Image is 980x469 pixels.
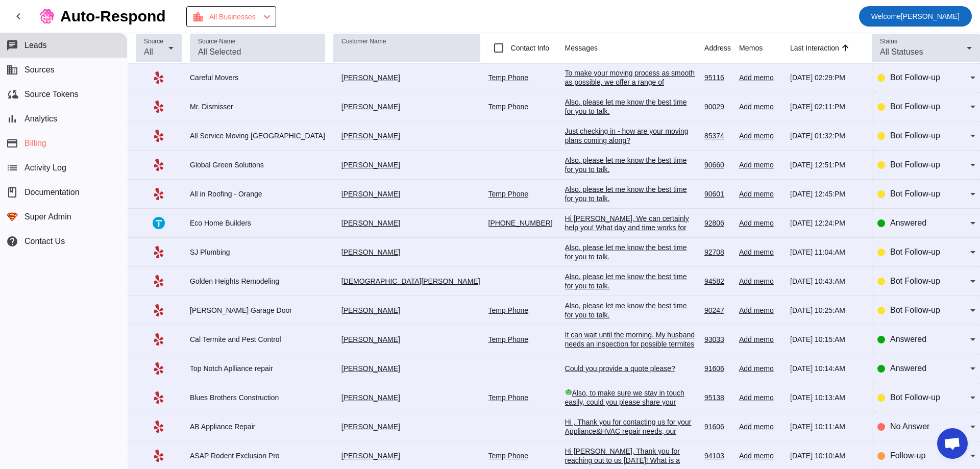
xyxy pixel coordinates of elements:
[565,68,696,307] div: To make your moving process as smooth as possible, we offer a range of complimentary services: ~L...
[565,127,696,145] div: Just checking in - how are your moving plans coming along?​
[144,38,163,45] mat-label: Source
[790,189,864,199] div: [DATE] 12:45:PM
[333,451,480,460] div: [PERSON_NAME]
[190,131,325,140] div: All Service Moving [GEOGRAPHIC_DATA]
[192,10,273,24] div: Payment Issue
[890,306,940,314] span: Bot Follow-up
[739,335,782,344] div: Add memo
[333,422,480,431] div: [PERSON_NAME]
[6,186,18,199] span: book
[24,163,66,172] span: Activity Log
[24,90,79,99] span: Source Tokens
[890,393,940,402] span: Bot Follow-up
[6,137,18,150] mat-icon: payment
[153,188,165,200] mat-icon: Yelp
[704,218,731,228] div: 92806
[739,189,782,199] div: Add memo
[190,102,325,111] div: Mr. Dismisser
[24,212,71,221] span: Super Admin
[153,246,165,258] mat-icon: Yelp
[890,335,926,343] span: Answered
[12,10,24,22] mat-icon: chevron_left
[739,73,782,82] div: Add memo
[488,452,529,460] a: Temp Phone
[24,188,80,197] span: Documentation
[6,113,18,125] mat-icon: bar_chart
[890,189,940,198] span: Bot Follow-up
[60,9,166,23] div: Auto-Respond
[509,43,550,53] label: Contact Info
[890,131,940,140] span: Bot Follow-up
[890,218,926,227] span: Answered
[704,451,731,460] div: 94103
[190,393,325,402] div: Blues Brothers Construction
[198,46,317,58] input: All Selected
[190,189,325,199] div: All in Roofing - Orange
[890,102,940,111] span: Bot Follow-up
[739,306,782,315] div: Add memo
[153,217,165,229] mat-icon: Thumbtack
[333,160,480,169] div: [PERSON_NAME]
[190,306,325,315] div: [PERSON_NAME] Garage Door
[153,333,165,345] mat-icon: Yelp
[565,156,696,174] div: Also, please let me know the best time for you to talk.​
[739,160,782,169] div: Add memo
[565,301,696,319] div: Also, please let me know the best time for you to talk.​
[890,248,940,256] span: Bot Follow-up
[190,451,325,460] div: ASAP Rodent Exclusion Pro
[890,277,940,285] span: Bot Follow-up
[739,451,782,460] div: Add memo
[333,102,480,111] div: [PERSON_NAME]
[153,450,165,462] mat-icon: Yelp
[704,131,731,140] div: 85374
[704,422,731,431] div: 91606
[24,41,47,50] span: Leads
[790,248,864,257] div: [DATE] 11:04:AM
[565,214,696,241] div: Hi [PERSON_NAME], We can certainly help you! What day and time works for you best? Thank you!​
[790,102,864,111] div: [DATE] 02:11:PM
[704,393,731,402] div: 95138
[890,73,940,82] span: Bot Follow-up
[333,306,480,315] div: [PERSON_NAME]
[24,237,65,246] span: Contact Us
[333,393,480,402] div: [PERSON_NAME]
[739,33,790,63] th: Memos
[333,335,480,344] div: [PERSON_NAME]
[488,103,529,111] a: Temp Phone
[890,422,929,431] span: No Answer
[333,277,480,286] div: [DEMOGRAPHIC_DATA][PERSON_NAME]
[153,391,165,404] mat-icon: Yelp
[739,248,782,257] div: Add memo
[190,218,325,228] div: Eco Home Builders
[704,189,731,199] div: 90601
[890,160,940,169] span: Bot Follow-up
[880,47,923,56] span: All Statuses
[488,73,529,82] a: Temp Phone
[739,422,782,431] div: Add memo
[153,101,165,113] mat-icon: Yelp
[488,335,529,343] a: Temp Phone
[198,38,235,45] mat-label: Source Name
[153,421,165,433] mat-icon: Yelp
[488,219,553,227] a: [PHONE_NUMBER]
[790,73,864,82] div: [DATE] 02:29:PM
[790,364,864,373] div: [DATE] 10:14:AM
[190,73,325,82] div: Careful Movers
[6,39,18,52] mat-icon: chat
[790,393,864,402] div: [DATE] 10:13:AM
[190,160,325,169] div: Global Green Solutions
[488,190,529,198] a: Temp Phone
[739,131,782,140] div: Add memo
[24,65,55,75] span: Sources
[704,102,731,111] div: 90029
[565,243,696,261] div: Also, please let me know the best time for you to talk.​
[565,388,572,396] mat-icon: smart_toy
[790,451,864,460] div: [DATE] 10:10:AM
[333,189,480,199] div: [PERSON_NAME]
[488,306,529,314] a: Temp Phone
[790,277,864,286] div: [DATE] 10:43:AM
[341,38,386,45] mat-label: Customer Name
[704,73,731,82] div: 95116
[790,131,864,140] div: [DATE] 01:32:PM
[209,10,256,24] span: All Businesses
